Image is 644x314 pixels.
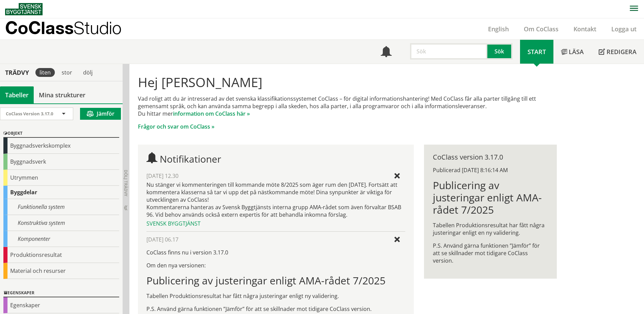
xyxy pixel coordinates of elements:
[123,170,129,196] span: Dölj trädvy
[433,242,548,264] p: P.S. Använd gärna funktionen ”Jämför” för att se skillnader mot tidigare CoClass version.
[553,40,591,64] a: Läsa
[3,130,119,138] div: Objekt
[433,166,548,174] div: Publicerad [DATE] 8:16:14 AM
[3,170,119,186] div: Utrymmen
[410,43,487,60] input: Sök
[591,40,644,64] a: Redigera
[34,86,91,103] a: Mina strukturer
[146,181,405,218] div: Nu stänger vi kommenteringen till kommande möte 8/2025 som äger rum den [DATE]. Fortsätt att komm...
[1,69,33,76] div: Trädvy
[569,48,584,56] span: Läsa
[146,305,405,313] p: P.S. Använd gärna funktionen ”Jämför” för att se skillnader mot tidigare CoClass version.
[138,95,556,117] p: Vad roligt att du är intresserad av det svenska klassifikationssystemet CoClass – för digital inf...
[3,186,119,199] div: Byggdelar
[3,215,119,231] div: Konstruktiva system
[433,221,548,236] p: Tabellen Produktionsresultat har fått några justeringar enligt en ny validering.
[5,24,122,32] p: CoClass
[381,47,392,58] span: Notifikationer
[74,18,122,38] span: Studio
[481,25,516,33] a: English
[520,40,553,64] a: Start
[433,153,548,161] div: CoClass version 3.17.0
[138,123,215,130] a: Frågor och svar om CoClass »
[566,25,604,33] a: Kontakt
[35,68,55,77] div: liten
[3,199,119,215] div: Funktionella system
[138,75,556,89] h1: Hej [PERSON_NAME]
[146,292,405,300] p: Tabellen Produktionsresultat har fått några justeringar enligt ny validering.
[146,172,178,180] span: [DATE] 12.30
[3,289,119,297] div: Egenskaper
[3,263,119,279] div: Material och resurser
[5,18,136,39] a: CoClassStudio
[146,262,405,269] p: Om den nya versionen:
[433,179,548,216] h1: Publicering av justeringar enligt AMA-rådet 7/2025
[58,68,76,77] div: stor
[146,249,405,256] p: CoClass finns nu i version 3.17.0
[80,108,121,120] button: Jämför
[487,43,513,60] button: Sök
[528,48,546,56] span: Start
[6,111,53,117] span: CoClass Version 3.17.0
[5,3,43,15] img: Svensk Byggtjänst
[146,220,405,227] div: Svensk Byggtjänst
[3,247,119,263] div: Produktionsresultat
[3,138,119,154] div: Byggnadsverkskomplex
[516,25,566,33] a: Om CoClass
[79,68,97,77] div: dölj
[3,231,119,247] div: Komponenter
[173,110,250,117] a: information om CoClass här »
[3,297,119,313] div: Egenskaper
[3,154,119,170] div: Byggnadsverk
[604,25,644,33] a: Logga ut
[146,275,405,287] h1: Publicering av justeringar enligt AMA-rådet 7/2025
[146,236,178,243] span: [DATE] 06.17
[607,48,637,56] span: Redigera
[160,152,221,165] span: Notifikationer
